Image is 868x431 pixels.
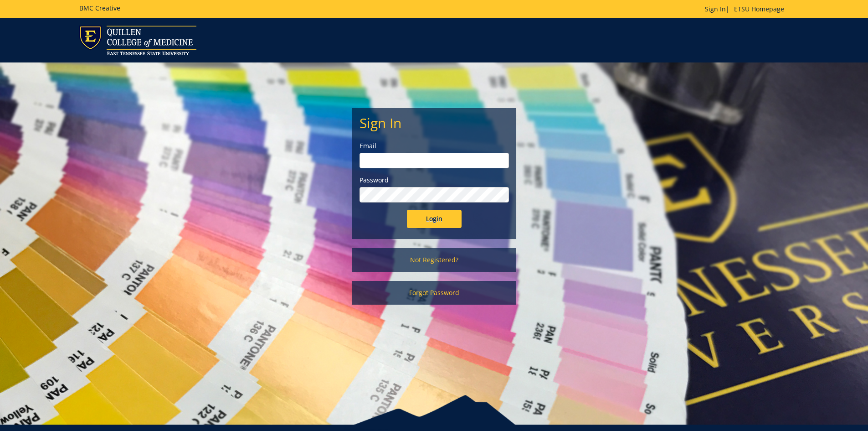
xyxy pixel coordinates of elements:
label: Password [360,176,509,185]
input: Login [407,210,462,228]
label: Email [360,141,509,151]
h5: BMC Creative [79,5,120,11]
a: Not Registered? [352,248,516,272]
h2: Sign In [360,115,509,130]
img: ETSU logo [79,26,196,55]
a: ETSU Homepage [729,5,789,13]
p: | [705,5,789,14]
a: Sign In [705,5,726,13]
a: Forgot Password [352,281,516,305]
